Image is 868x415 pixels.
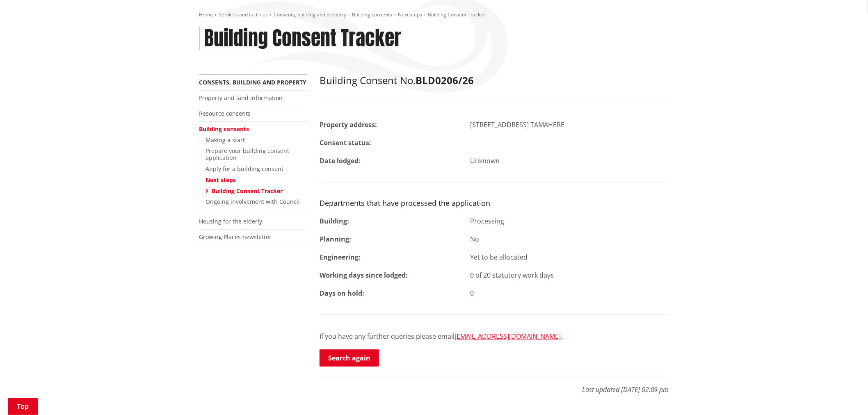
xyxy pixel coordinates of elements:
[464,120,676,130] div: [STREET_ADDRESS] TAMAHERE
[320,253,361,262] strong: Engineering:
[320,349,379,367] a: Search again
[320,235,351,244] strong: Planning:
[830,381,860,410] iframe: Messenger Launcher
[206,198,300,205] a: Ongoing involvement with Council
[464,234,676,244] div: No
[204,27,401,50] h1: Building Consent Tracker
[455,332,561,341] a: [EMAIL_ADDRESS][DOMAIN_NAME]
[212,187,283,195] a: Building Consent Tracker
[274,11,346,18] a: Consents, building and property
[320,120,377,129] strong: Property address:
[464,252,676,262] div: Yet to be allocated
[464,216,676,226] div: Processing
[464,270,676,280] div: 0 of 20 statutory work days
[320,376,669,394] p: Last updated [DATE] 02:09 pm
[320,271,408,280] strong: Working days since lodged:
[206,176,236,184] a: Next steps
[320,75,669,87] h2: Building Consent No.
[320,331,669,341] p: If you have any further queries please email .
[206,165,283,173] a: Apply for a building consent
[320,156,361,165] strong: Date lodged:
[199,217,262,225] a: Housing for the elderly
[320,199,669,208] h3: Departments that have processed the application
[352,11,392,18] a: Building consents
[199,78,306,86] a: Consents, building and property
[464,288,676,298] div: 0
[206,147,289,162] a: Prepare your building consent application
[219,11,268,18] a: Services and facilities
[416,73,474,87] strong: BLD0206/26
[199,11,669,18] nav: breadcrumb
[199,109,251,117] a: Resource consents
[199,94,283,102] a: Property and land information
[320,289,364,298] strong: Days on hold:
[199,233,272,241] a: Growing Places newsletter
[199,125,249,133] a: Building consents
[464,156,676,166] div: Unknown
[428,11,485,18] span: Building Consent Tracker
[206,136,245,144] a: Making a start
[320,138,371,147] strong: Consent status:
[199,11,213,18] a: Home
[8,398,38,415] a: Top
[398,11,422,18] a: Next steps
[320,217,349,226] strong: Building:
